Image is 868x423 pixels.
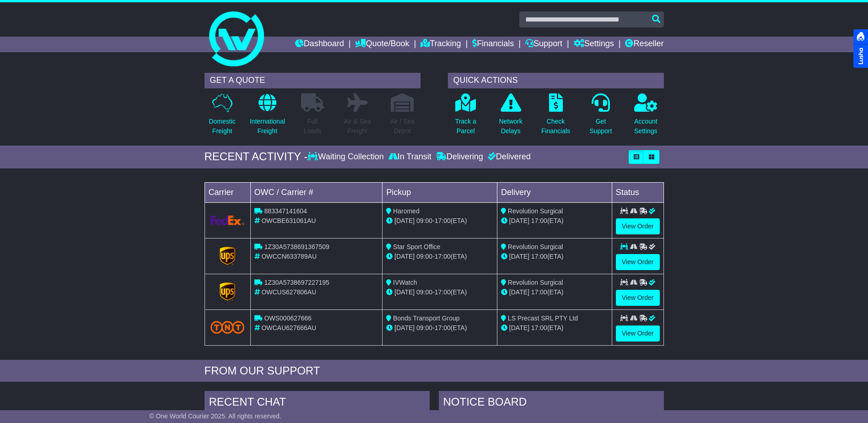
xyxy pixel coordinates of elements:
[531,288,547,296] span: 17:00
[499,117,522,136] p: Network Delays
[509,253,529,260] span: [DATE]
[435,217,451,224] span: 17:00
[439,391,664,416] div: NOTICE BOARD
[393,207,420,215] span: Haromed
[220,247,235,265] img: GetCarrierServiceLogo
[301,117,324,136] p: Full Loads
[455,93,477,141] a: Track aParcel
[541,117,570,136] p: Check Financials
[625,37,663,52] a: Reseller
[509,288,529,296] span: [DATE]
[508,279,563,286] span: Revolution Surgical
[209,117,235,136] p: Domestic Freight
[434,152,485,162] div: Delivering
[383,182,497,202] td: Pickup
[501,287,608,297] div: (ETA)
[220,282,235,301] img: GetCarrierServiceLogo
[435,253,451,260] span: 17:00
[416,217,432,224] span: 09:00
[390,117,415,136] p: Air / Sea Depot
[264,315,312,322] span: OWS000627666
[616,254,660,270] a: View Order
[416,324,432,331] span: 09:00
[249,93,286,141] a: InternationalFreight
[264,243,329,250] span: 1Z30A5738691367509
[497,182,612,202] td: Delivery
[421,37,461,52] a: Tracking
[386,323,493,333] div: - (ETA)
[394,324,415,331] span: [DATE]
[149,412,281,420] span: © One World Courier 2025. All rights reserved.
[612,182,663,202] td: Status
[261,217,316,224] span: OWCBE631061AU
[264,279,329,286] span: 1Z30A5738697227195
[394,217,415,224] span: [DATE]
[531,324,547,331] span: 17:00
[589,117,612,136] p: Get Support
[261,288,316,296] span: OWCUS627806AU
[574,37,614,52] a: Settings
[616,325,660,342] a: View Order
[616,290,660,306] a: View Order
[508,243,563,250] span: Revolution Surgical
[261,324,316,331] span: OWCAU627666AU
[307,152,386,162] div: Waiting Collection
[394,288,415,296] span: [DATE]
[210,321,245,333] img: TNT_Domestic.png
[501,252,608,261] div: (ETA)
[508,207,563,215] span: Revolution Surgical
[344,117,371,136] p: Air & Sea Freight
[485,152,531,162] div: Delivered
[531,253,547,260] span: 17:00
[435,324,451,331] span: 17:00
[455,117,476,136] p: Track a Parcel
[541,93,571,141] a: CheckFinancials
[394,253,415,260] span: [DATE]
[210,216,245,225] img: GetCarrierServiceLogo
[393,315,460,322] span: Bonds Transport Group
[501,323,608,333] div: (ETA)
[205,364,664,378] div: FROM OUR SUPPORT
[509,324,529,331] span: [DATE]
[393,279,417,286] span: IVWatch
[634,93,658,141] a: AccountSettings
[250,182,383,202] td: OWC / Carrier #
[295,37,344,52] a: Dashboard
[264,207,307,215] span: 883347141604
[205,182,250,202] td: Carrier
[525,37,562,52] a: Support
[205,150,308,163] div: RECENT ACTIVITY -
[250,117,285,136] p: International Freight
[472,37,514,52] a: Financials
[416,253,432,260] span: 09:00
[261,253,317,260] span: OWCCN633789AU
[509,217,529,224] span: [DATE]
[386,252,493,261] div: - (ETA)
[208,93,236,141] a: DomesticFreight
[205,391,430,416] div: RECENT CHAT
[616,218,660,234] a: View Order
[205,73,421,88] div: GET A QUOTE
[531,217,547,224] span: 17:00
[501,216,608,226] div: (ETA)
[634,117,658,136] p: Account Settings
[386,216,493,226] div: - (ETA)
[508,315,578,322] span: LS Precast SRL PTY Ltd
[386,287,493,297] div: - (ETA)
[435,288,451,296] span: 17:00
[589,93,612,141] a: GetSupport
[386,152,434,162] div: In Transit
[393,243,440,250] span: Star Sport Office
[448,73,664,88] div: QUICK ACTIONS
[355,37,409,52] a: Quote/Book
[416,288,432,296] span: 09:00
[498,93,523,141] a: NetworkDelays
